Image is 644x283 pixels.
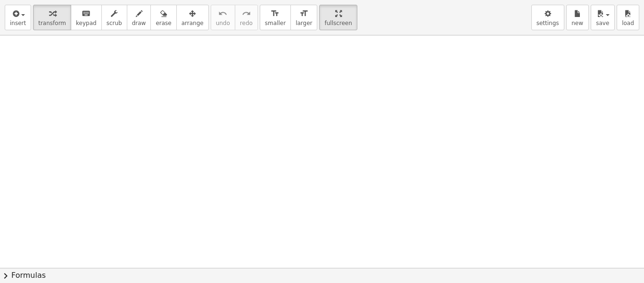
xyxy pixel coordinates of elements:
span: load [622,20,634,26]
button: transform [33,5,71,30]
button: save [591,5,615,30]
span: save [596,20,609,26]
button: arrange [176,5,209,30]
button: fullscreen [319,5,357,30]
span: settings [537,20,559,26]
span: draw [132,20,146,26]
i: redo [242,8,251,19]
span: transform [38,20,66,26]
span: insert [10,20,26,26]
button: scrub [101,5,127,30]
i: keyboard [82,8,91,19]
span: smaller [265,20,286,26]
button: keyboardkeypad [71,5,102,30]
button: format_sizelarger [290,5,317,30]
button: new [566,5,589,30]
span: undo [216,20,230,26]
button: erase [150,5,176,30]
span: fullscreen [324,20,352,26]
i: undo [218,8,227,19]
span: erase [156,20,171,26]
button: settings [531,5,564,30]
button: redoredo [235,5,258,30]
span: scrub [107,20,122,26]
button: format_sizesmaller [260,5,291,30]
span: larger [296,20,312,26]
button: load [617,5,639,30]
span: keypad [76,20,97,26]
i: format_size [271,8,280,19]
span: arrange [182,20,204,26]
span: redo [240,20,253,26]
button: insert [5,5,31,30]
i: format_size [299,8,308,19]
button: undoundo [211,5,235,30]
button: draw [127,5,151,30]
span: new [571,20,583,26]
